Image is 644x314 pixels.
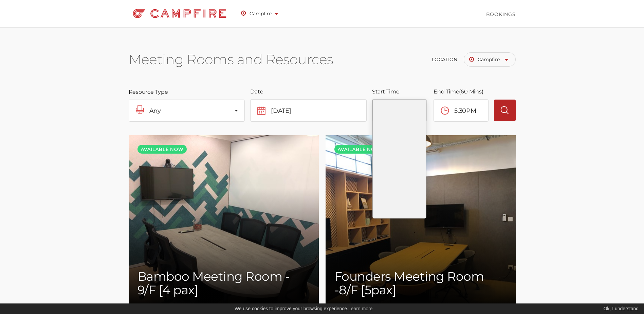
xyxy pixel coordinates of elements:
h2: Founders Meeting Room -8/F [5pax] [334,269,507,297]
span: Any [149,105,161,116]
span: Location [432,56,457,63]
li: 7.30PM [373,162,426,174]
span: (60 Mins) [459,88,483,95]
button: Any [129,100,245,122]
label: Start Time [372,88,400,95]
span: Available now [334,145,384,154]
span: We use cookies to improve your browsing experience. [235,306,373,311]
label: End Time [434,88,483,95]
li: 5.30PM [373,119,426,130]
li: 6.30PM [373,141,426,152]
a: Campfire [241,6,285,21]
label: Resource Type [129,89,168,95]
li: 4.30PM [373,98,426,109]
a: Campfire [464,52,516,67]
span: Available now [137,145,187,154]
a: Campfire [129,5,241,22]
li: 6.00PM [373,130,426,141]
li: 8.00PM [373,173,426,185]
a: Bookings [486,11,516,18]
li: 9.30PM [373,206,426,217]
a: Learn more [348,306,373,311]
span: Campfire [478,56,509,63]
li: 7.00PM [373,152,426,163]
label: Date [250,88,263,95]
li: 8.30PM [373,184,426,195]
div: Ok, I understand [602,305,639,312]
li: 5.00PM [373,108,426,120]
li: 9.00PM [373,195,426,206]
h1: Meeting Rooms and Resources [129,51,333,68]
img: Campfire [129,7,231,20]
h2: Bamboo Meeting Room - 9/F [4 pax] [137,269,310,297]
li: 10.00PM [373,216,426,228]
span: Campfire [241,9,278,18]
